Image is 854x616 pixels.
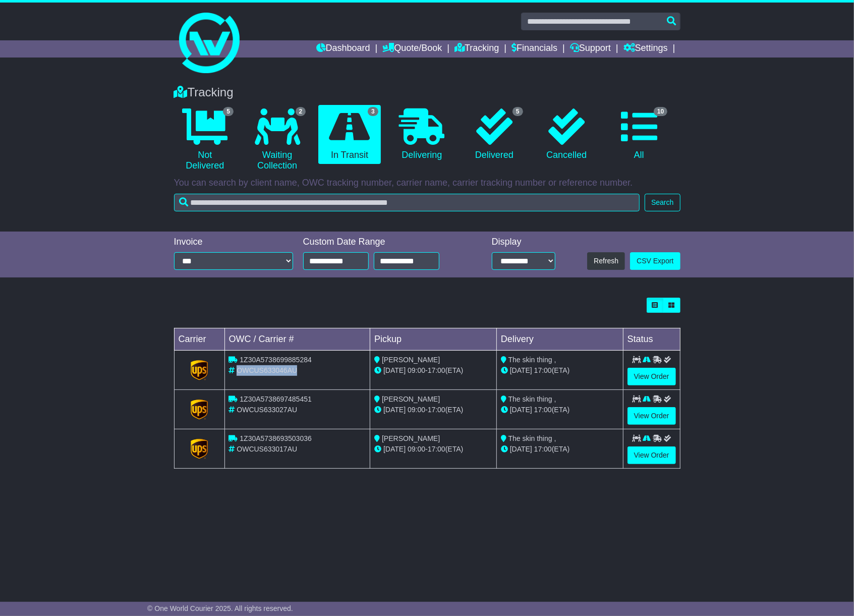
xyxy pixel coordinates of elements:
[368,107,378,116] span: 3
[303,237,465,248] div: Custom Date Range
[382,395,440,403] span: [PERSON_NAME]
[174,105,236,175] a: 5 Not Delivered
[224,328,370,351] td: OWC / Carrier #
[628,446,676,464] a: View Order
[536,105,598,164] a: Cancelled
[382,434,440,442] span: [PERSON_NAME]
[463,105,525,164] a: 5 Delivered
[191,360,208,380] img: GetCarrierServiceLogo
[513,107,523,116] span: 5
[316,40,370,58] a: Dashboard
[223,107,234,116] span: 5
[501,365,619,376] div: (ETA)
[240,434,311,442] span: 1Z30A5738693503036
[383,366,406,374] span: [DATE]
[382,356,440,364] span: [PERSON_NAME]
[428,366,445,374] span: 17:00
[374,444,492,455] div: - (ETA)
[608,105,670,164] a: 10 All
[374,405,492,415] div: - (ETA)
[191,400,208,420] img: GetCarrierServiceLogo
[501,444,619,455] div: (ETA)
[623,40,668,58] a: Settings
[382,40,442,58] a: Quote/Book
[383,445,406,453] span: [DATE]
[492,237,556,248] div: Display
[511,40,557,58] a: Financials
[169,85,686,100] div: Tracking
[374,365,492,376] div: - (ETA)
[296,107,306,116] span: 2
[237,366,297,374] span: OWCUS633046AU
[408,445,425,453] span: 09:00
[510,445,532,453] span: [DATE]
[628,407,676,425] a: View Order
[496,328,623,351] td: Delivery
[510,366,532,374] span: [DATE]
[191,439,208,459] img: GetCarrierServiceLogo
[534,406,552,414] span: 17:00
[508,395,556,403] span: The skin thing ,
[174,178,680,189] p: You can search by client name, OWC tracking number, carrier name, carrier tracking number or refe...
[240,356,311,364] span: 1Z30A5738699885284
[237,445,297,453] span: OWCUS633017AU
[501,405,619,415] div: (ETA)
[623,328,680,351] td: Status
[428,445,445,453] span: 17:00
[246,105,308,175] a: 2 Waiting Collection
[570,40,611,58] a: Support
[630,252,680,270] a: CSV Export
[174,237,293,248] div: Invoice
[534,445,552,453] span: 17:00
[510,406,532,414] span: [DATE]
[628,368,676,385] a: View Order
[428,406,445,414] span: 17:00
[508,434,556,442] span: The skin thing ,
[408,366,425,374] span: 09:00
[318,105,380,164] a: 3 In Transit
[174,328,224,351] td: Carrier
[587,252,625,270] button: Refresh
[654,107,667,116] span: 10
[237,406,297,414] span: OWCUS633027AU
[408,406,425,414] span: 09:00
[508,356,556,364] span: The skin thing ,
[147,604,293,612] span: © One World Courier 2025. All rights reserved.
[383,406,406,414] span: [DATE]
[370,328,497,351] td: Pickup
[645,194,680,211] button: Search
[454,40,499,58] a: Tracking
[240,395,311,403] span: 1Z30A5738697485451
[391,105,453,164] a: Delivering
[534,366,552,374] span: 17:00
